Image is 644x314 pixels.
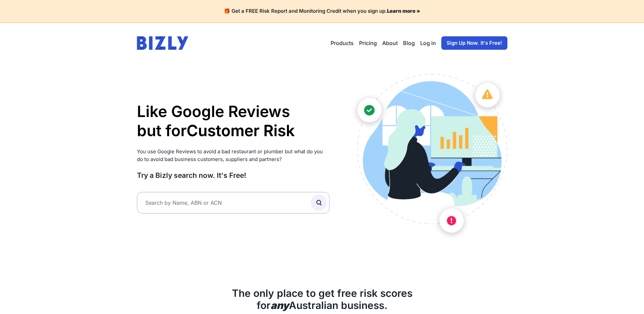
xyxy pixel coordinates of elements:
[331,39,354,47] button: Products
[137,171,330,180] h3: Try a Bizly search now. It's Free!
[359,39,377,47] a: Pricing
[8,8,636,14] h4: 🎁 Get a FREE Risk Report and Monitoring Credit when you sign up.
[420,39,436,47] a: Log in
[137,148,330,163] p: You use Google Reviews to avoid a bad restaurant or plumber but what do you do to avoid bad busin...
[382,39,398,47] a: About
[137,192,330,213] input: Search by Name, ABN or ACN
[137,287,507,311] h2: The only place to get free risk scores for Australian business.
[137,102,330,141] h1: Like Google Reviews but for
[387,8,420,14] a: Learn more »
[441,36,507,50] a: Sign Up Now. It's Free!
[403,39,415,47] a: Blog
[270,299,289,311] b: any
[187,121,295,141] li: Customer Risk
[187,141,295,160] li: Supplier Risk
